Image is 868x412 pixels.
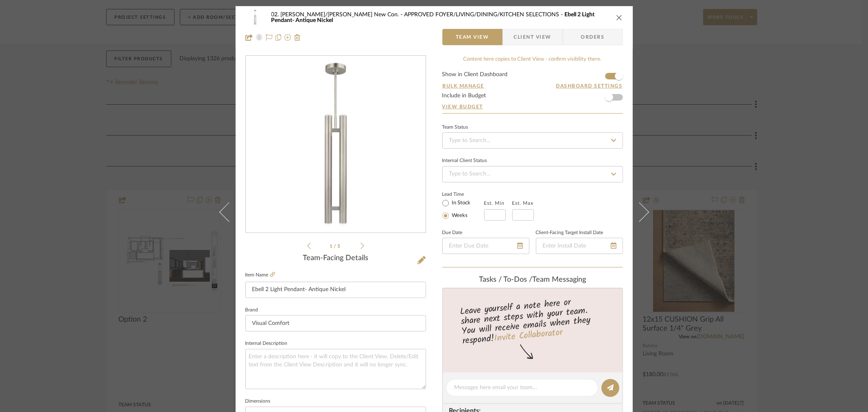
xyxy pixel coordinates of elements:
[442,198,484,221] mat-radio-group: Select item type
[245,254,426,263] div: Team-Facing Details
[442,103,623,110] a: View Budget
[512,200,534,206] label: Est. Max
[572,29,614,45] span: Orders
[514,29,551,45] span: Client View
[450,212,468,219] label: Weeks
[442,238,529,254] input: Enter Due Date
[484,200,505,206] label: Est. Min
[245,9,265,26] img: ad11c534-b4e2-4d03-bcdc-7ee0aefc8879_48x40.jpg
[442,166,623,182] input: Type to Search…
[245,315,426,331] input: Enter Brand
[334,244,337,249] span: /
[245,399,271,403] label: Dimensions
[556,82,623,90] button: Dashboard Settings
[536,231,603,235] label: Client-Facing Target Install Date
[245,282,426,298] input: Enter Item Name
[271,12,595,23] span: Ebell 2 Light Pendant- Antique Nickel
[294,34,301,41] img: Remove from project
[456,29,489,45] span: Team View
[442,231,463,235] label: Due Date
[442,82,485,90] button: Bulk Manage
[616,14,623,21] button: close
[442,159,487,163] div: Internal Client Status
[247,56,424,233] img: ad11c534-b4e2-4d03-bcdc-7ee0aefc8879_436x436.jpg
[442,191,484,198] label: Lead Time
[271,12,404,18] span: 02. [PERSON_NAME]/[PERSON_NAME] New Con.
[442,125,468,129] div: Team Status
[479,276,532,283] span: Tasks / To-Dos /
[441,294,624,348] div: Leave yourself a note here or share next steps with your team. You will receive emails when they ...
[246,56,426,233] div: 0
[536,238,623,254] input: Enter Install Date
[245,272,275,278] label: Item Name
[442,55,623,64] div: Content here copies to Client View - confirm visibility there.
[404,12,565,18] span: APPROVED FOYER/LIVING/DINING/KITCHEN SELECTIONS
[442,132,623,149] input: Type to Search…
[245,342,288,346] label: Internal Description
[442,276,623,285] div: team Messaging
[245,308,258,312] label: Brand
[330,244,334,249] span: 1
[493,326,563,346] a: Invite Collaborator
[337,244,341,249] span: 5
[450,199,471,207] label: In Stock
